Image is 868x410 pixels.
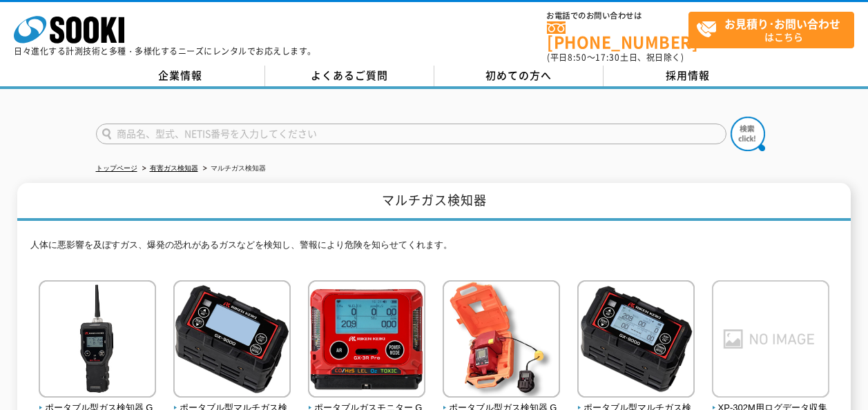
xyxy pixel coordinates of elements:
img: btn_search.png [731,117,765,151]
a: お見積り･お問い合わせはこちら [688,12,854,48]
span: 初めての方へ [485,68,552,83]
input: 商品名、型式、NETIS番号を入力してください [96,124,726,144]
img: ポータブル型ガス検知器 GX-Force TYPEA(CH4･O2･CO･H2S) [39,280,156,401]
span: (平日 ～ 土日、祝日除く) [547,51,684,64]
img: ポータブル型マルチガス検知器 GX-9000 [173,280,291,401]
a: よくあるご質問 [265,66,434,86]
a: 企業情報 [96,66,265,86]
a: 有害ガス検知器 [150,164,198,172]
a: 採用情報 [604,66,773,86]
img: ポータブル型ガス検知器 GX-2100 typeA(メタン/酸素/硫化水素/一酸化炭素) [443,280,560,401]
p: 人体に悪影響を及ぼすガス、爆発の恐れがあるガスなどを検知し、警報により危険を知らせてくれます。 [30,238,838,260]
span: はこちら [696,12,853,47]
a: 初めての方へ [434,66,604,86]
a: [PHONE_NUMBER] [547,21,688,50]
h1: マルチガス検知器 [17,183,851,221]
img: XP-302M用ログデータ収集ソフトウェア XP-302ML [712,280,829,401]
img: ポータブルガスモニター GX-3R Pro(メタン/酸素/硫化水素/一酸化炭素/二酸化硫黄) [308,280,425,401]
img: ポータブル型マルチガス検知器 GX-9000(メタン/酸素/硫化水素/一酸化炭素) [577,280,695,401]
span: 8:50 [568,51,587,64]
span: 17:30 [595,51,620,64]
p: 日々進化する計測技術と多種・多様化するニーズにレンタルでお応えします。 [14,47,316,55]
strong: お見積り･お問い合わせ [724,15,840,32]
li: マルチガス検知器 [200,162,266,176]
a: トップページ [96,164,137,172]
span: お電話でのお問い合わせは [547,12,688,20]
